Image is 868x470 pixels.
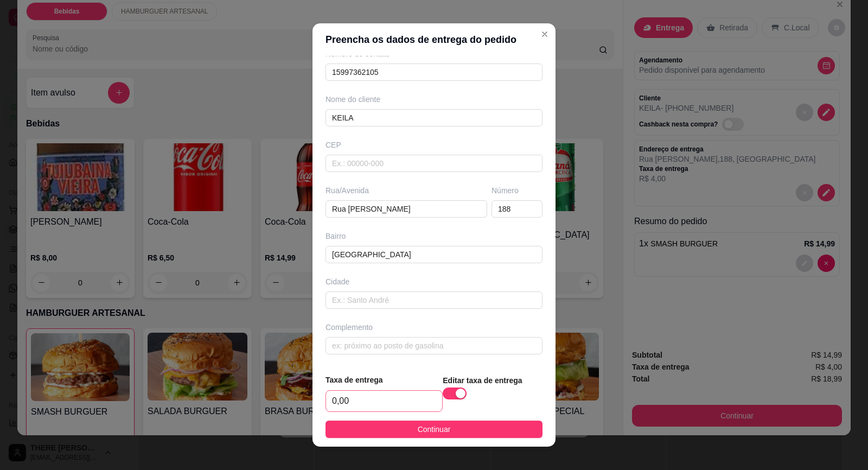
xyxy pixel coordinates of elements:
div: CEP [325,139,542,150]
input: Ex.: Santo André [325,291,542,309]
div: Rua/Avenida [325,185,487,196]
div: Nome do cliente [325,94,542,105]
input: Ex.: Bairro Jardim [325,246,542,263]
button: Close [536,26,553,43]
div: Complemento [325,322,542,333]
strong: Taxa de entrega [325,376,383,384]
input: Ex.: (11) 9 8888-9999 [325,63,542,81]
div: Cidade [325,276,542,287]
input: Ex.: João da Silva [325,109,542,126]
input: Ex.: Rua Oscar Freire [325,200,487,218]
header: Preencha os dados de entrega do pedido [312,23,556,56]
div: Bairro [325,231,542,242]
strong: Editar taxa de entrega [443,376,522,385]
input: Ex.: 00000-000 [325,155,542,172]
div: Número [492,185,542,196]
input: Ex.: 44 [492,200,542,218]
button: Continuar [325,421,542,438]
span: Continuar [418,423,451,435]
input: ex: próximo ao posto de gasolina [325,337,542,354]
